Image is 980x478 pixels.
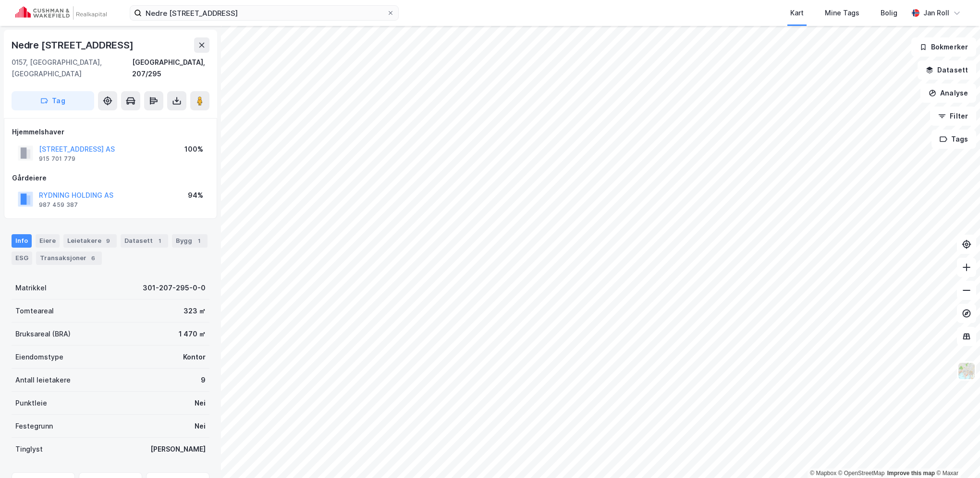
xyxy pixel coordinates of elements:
a: Improve this map [887,470,935,477]
img: cushman-wakefield-realkapital-logo.202ea83816669bd177139c58696a8fa1.svg [15,6,107,20]
div: Jan Roll [923,7,949,19]
div: Bygg [172,234,208,248]
button: Filter [930,107,976,126]
div: Mine Tags [825,7,859,19]
div: Kontrollprogram for chat [932,432,980,478]
div: Kontor [183,351,206,363]
div: Tomteareal [15,305,54,317]
button: Tag [12,91,94,110]
div: [PERSON_NAME] [150,443,206,455]
div: Nei [195,420,206,432]
button: Datasett [918,60,976,80]
div: ESG [12,251,32,265]
div: Punktleie [15,397,47,409]
div: Transaksjoner [36,251,102,265]
div: 6 [88,253,98,263]
div: Bruksareal (BRA) [15,328,71,340]
div: Antall leietakere [15,374,71,386]
div: 915 701 779 [39,155,75,163]
div: 987 459 387 [39,201,78,209]
input: Søk på adresse, matrikkel, gårdeiere, leietakere eller personer [142,6,387,20]
div: Tinglyst [15,443,43,455]
a: OpenStreetMap [838,470,885,477]
div: Eiere [36,234,60,248]
div: 9 [201,374,206,386]
div: Datasett [121,234,168,248]
div: 100% [184,143,203,155]
div: Nedre [STREET_ADDRESS] [12,37,135,53]
div: Festegrunn [15,420,53,432]
button: Bokmerker [911,37,976,57]
div: Matrikkel [15,282,47,294]
div: Hjemmelshaver [12,126,209,138]
div: 9 [103,236,113,246]
div: Leietakere [63,234,117,248]
div: Eiendomstype [15,351,63,363]
div: Info [12,234,32,248]
div: 301-207-295-0-0 [143,282,206,294]
div: Gårdeiere [12,172,209,184]
div: Nei [195,397,206,409]
div: 1 470 ㎡ [179,328,206,340]
div: 0157, [GEOGRAPHIC_DATA], [GEOGRAPHIC_DATA] [12,57,132,80]
iframe: Chat Widget [932,432,980,478]
button: Tags [931,130,976,149]
div: Bolig [881,7,897,19]
a: Mapbox [810,470,836,477]
div: 1 [194,236,204,246]
div: 323 ㎡ [184,305,206,317]
div: 94% [188,190,203,201]
img: Z [957,362,976,380]
div: [GEOGRAPHIC_DATA], 207/295 [132,57,209,80]
div: Kart [790,7,804,19]
button: Analyse [920,84,976,103]
div: 1 [155,236,164,246]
